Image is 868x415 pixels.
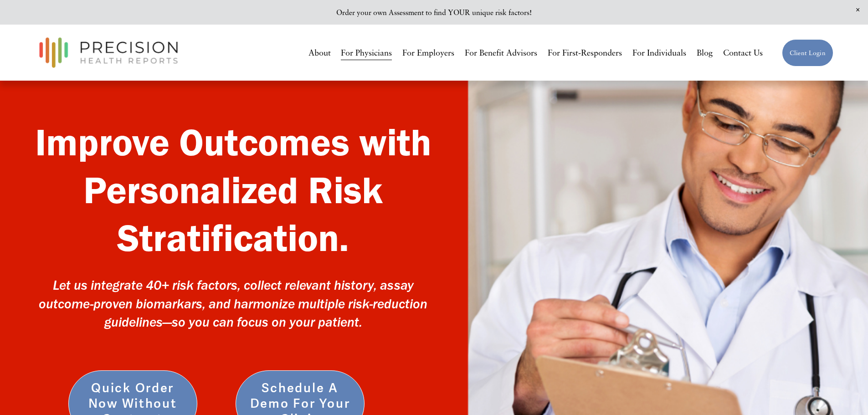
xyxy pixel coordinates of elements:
img: Precision Health Reports [35,33,182,72]
strong: Improve Outcomes with Personalized Risk Stratification. [35,119,441,261]
a: Blog [697,45,713,61]
a: For Employers [402,45,454,61]
a: Client Login [782,39,833,67]
a: For Benefit Advisors [465,45,537,61]
a: For First-Responders [548,45,622,61]
em: Let us integrate 40+ risk factors, collect relevant history, assay outcome-proven biomarkars, and... [39,277,431,330]
a: Contact Us [723,45,763,61]
a: For Individuals [632,45,686,61]
a: For Physicians [341,45,392,61]
a: About [308,45,331,61]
